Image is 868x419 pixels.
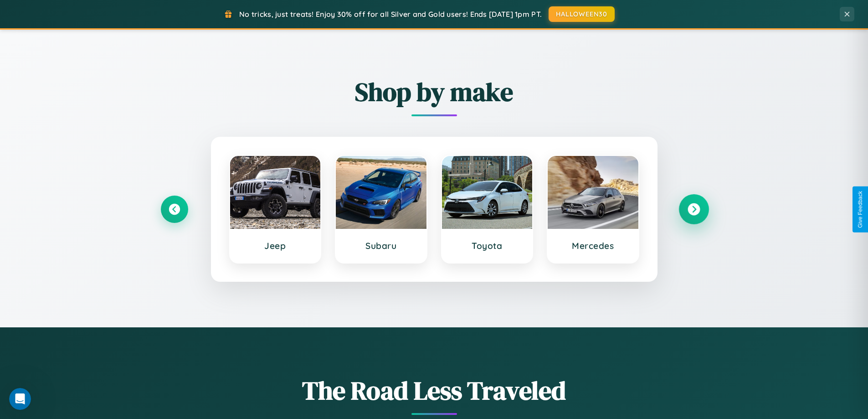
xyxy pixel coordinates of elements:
[557,240,629,251] h3: Mercedes
[161,74,708,109] h2: Shop by make
[451,240,524,251] h3: Toyota
[9,388,31,410] iframe: Intercom live chat
[239,10,542,19] span: No tricks, just treats! Enjoy 30% off for all Silver and Gold users! Ends [DATE] 1pm PT.
[161,373,708,408] h1: The Road Less Traveled
[345,240,417,251] h3: Subaru
[857,191,863,228] div: Give Feedback
[549,6,615,22] button: HALLOWEEN30
[239,240,312,251] h3: Jeep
